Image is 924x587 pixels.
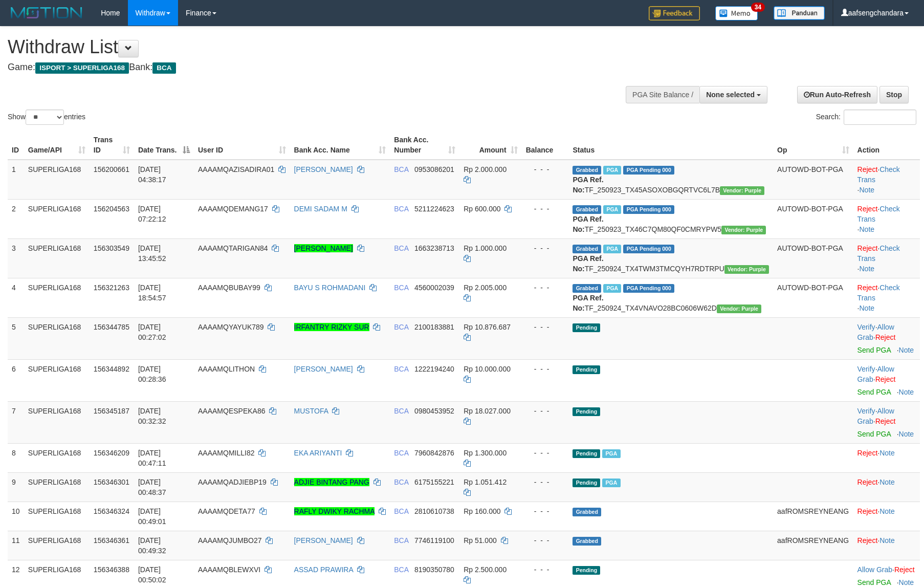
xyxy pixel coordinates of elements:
[8,317,24,359] td: 5
[138,407,166,425] span: [DATE] 00:32:32
[24,317,90,359] td: SUPERLIGA168
[522,131,569,160] th: Balance
[568,199,773,238] td: TF_250923_TX46C7QM80QF0CMRYPW5
[138,478,166,496] span: [DATE] 00:48:37
[626,86,699,103] div: PGA Site Balance /
[24,278,90,317] td: SUPERLIGA168
[899,346,914,354] a: Note
[90,131,134,160] th: Trans ID: activate to sort column ascending
[414,365,454,373] span: Copy 1222194240 to clipboard
[875,333,896,341] a: Reject
[773,278,853,317] td: AUTOWD-BOT-PGA
[24,531,90,560] td: SUPERLIGA168
[414,323,454,331] span: Copy 2100183881 to clipboard
[623,166,674,175] span: PGA Pending
[94,507,129,515] span: 156346324
[879,449,895,457] a: Note
[603,245,621,253] span: Marked by aafandaneth
[879,478,895,486] a: Note
[857,284,878,292] a: Reject
[721,226,766,234] span: Vendor URL: https://trx4.1velocity.biz
[573,323,600,332] span: Pending
[899,430,914,438] a: Note
[724,265,769,274] span: Vendor URL: https://trx4.1velocity.biz
[573,449,600,458] span: Pending
[860,304,875,312] a: Note
[138,365,166,383] span: [DATE] 00:28:36
[152,62,175,74] span: BCA
[414,566,454,574] span: Copy 8190350780 to clipboard
[573,254,603,273] b: PGA Ref. No:
[853,359,920,401] td: · ·
[464,365,511,373] span: Rp 10.000.000
[573,176,603,194] b: PGA Ref. No:
[294,478,369,486] a: ADJIE BINTANG PANG
[857,478,878,486] a: Reject
[573,205,601,214] span: Grabbed
[24,502,90,531] td: SUPERLIGA168
[857,323,894,341] span: ·
[894,566,915,574] a: Reject
[773,502,853,531] td: aafROMSREYNEANG
[568,238,773,278] td: TF_250924_TX4TWM3TMCQYH7RDTRPU
[573,215,603,233] b: PGA Ref. No:
[8,472,24,502] td: 9
[853,199,920,238] td: · ·
[853,131,920,160] th: Action
[857,566,894,574] span: ·
[394,536,408,545] span: BCA
[526,364,565,374] div: - - -
[24,160,90,200] td: SUPERLIGA168
[94,478,129,486] span: 156346301
[94,165,129,173] span: 156200661
[24,472,90,502] td: SUPERLIGA168
[138,323,166,341] span: [DATE] 00:27:02
[857,244,900,263] a: Check Trans
[394,323,408,331] span: BCA
[8,62,606,73] h4: Game: Bank:
[857,323,894,341] a: Allow Grab
[602,449,620,458] span: Marked by aafsengchandara
[853,472,920,502] td: ·
[526,322,565,332] div: - - -
[414,407,454,415] span: Copy 0980453952 to clipboard
[414,449,454,457] span: Copy 7960842876 to clipboard
[573,479,600,487] span: Pending
[8,531,24,560] td: 11
[857,507,878,515] a: Reject
[573,294,603,312] b: PGA Ref. No:
[573,245,601,253] span: Grabbed
[857,536,878,545] a: Reject
[94,449,129,457] span: 156346209
[879,86,909,103] a: Stop
[390,131,459,160] th: Bank Acc. Number: activate to sort column ascending
[526,164,565,175] div: - - -
[860,265,875,273] a: Note
[134,131,194,160] th: Date Trans.: activate to sort column descending
[568,278,773,317] td: TF_250924_TX4VNAVO28BC0606W62D
[394,205,408,213] span: BCA
[198,205,268,213] span: AAAAMQDEMANG17
[294,205,347,213] a: DEMI SADAM M
[198,365,255,373] span: AAAAMQLITHON
[198,244,268,252] span: AAAAMQTARIGAN84
[26,110,64,125] select: Showentries
[294,449,342,457] a: EKA ARIYANTI
[414,478,454,486] span: Copy 6175155221 to clipboard
[857,365,894,383] span: ·
[773,160,853,200] td: AUTOWD-BOT-PGA
[899,388,914,396] a: Note
[8,160,24,200] td: 1
[857,346,891,354] a: Send PGA
[198,507,255,515] span: AAAAMQDETA77
[857,388,891,396] a: Send PGA
[138,507,166,526] span: [DATE] 00:49:01
[394,507,408,515] span: BCA
[526,282,565,293] div: - - -
[857,323,875,331] a: Verify
[857,430,891,438] a: Send PGA
[699,86,767,103] button: None selected
[294,323,369,331] a: IRFANTRY RIZKY SUR
[526,564,565,575] div: - - -
[24,199,90,238] td: SUPERLIGA168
